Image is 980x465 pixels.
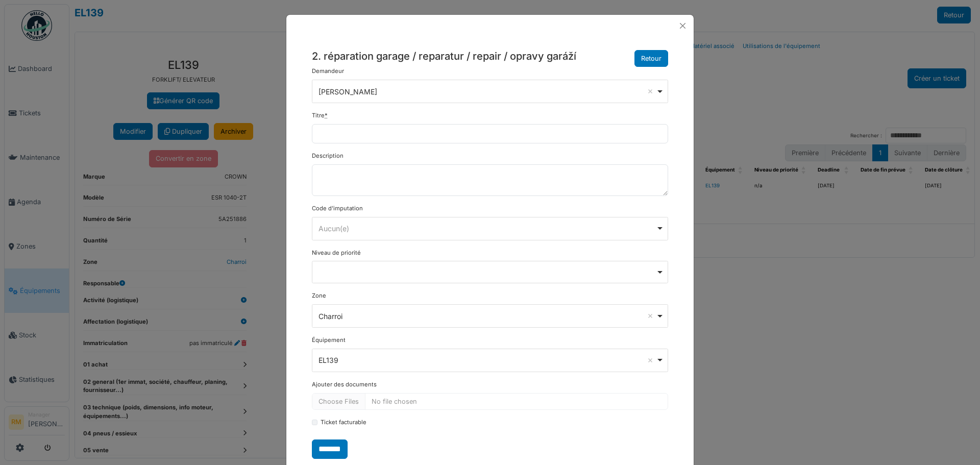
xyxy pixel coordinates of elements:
label: Équipement [312,336,346,345]
abbr: Requis [325,112,328,119]
label: Titre [312,111,328,120]
button: Retour [634,50,668,67]
label: Demandeur [312,67,344,76]
label: Description [312,152,344,160]
button: Remove item: '7301' [645,86,655,96]
h5: 2. réparation garage / reparatur / repair / opravy garáží [312,50,576,63]
div: Charroi [318,311,656,322]
button: Remove item: '14960' [645,311,655,321]
label: Ajouter des documents [312,380,377,389]
button: Remove item: '171045' [645,355,655,365]
div: [PERSON_NAME] [318,86,656,97]
div: Aucun(e) [318,223,656,234]
label: Ticket facturable [321,418,366,427]
button: Close [676,19,690,33]
div: EL139 [318,355,656,365]
label: Niveau de priorité [312,249,361,257]
label: Code d'imputation [312,204,363,213]
label: Zone [312,291,326,300]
